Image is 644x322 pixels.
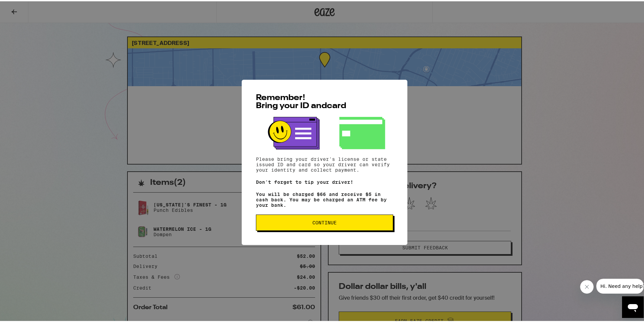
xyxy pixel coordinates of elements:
[622,295,644,317] iframe: Button to launch messaging window
[256,190,393,206] p: You will be charged $66 and receive $5 in cash back. You may be charged an ATM fee by your bank.
[256,155,393,171] p: Please bring your driver's license or state issued ID and card so your driver can verify your ide...
[596,277,644,292] iframe: Message from company
[4,5,49,10] span: Hi. Need any help?
[256,178,393,183] p: Don't forget to tip your driver!
[256,93,346,109] span: Remember! Bring your ID and card
[256,213,393,229] button: Continue
[580,279,594,292] iframe: Close message
[312,219,337,224] span: Continue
